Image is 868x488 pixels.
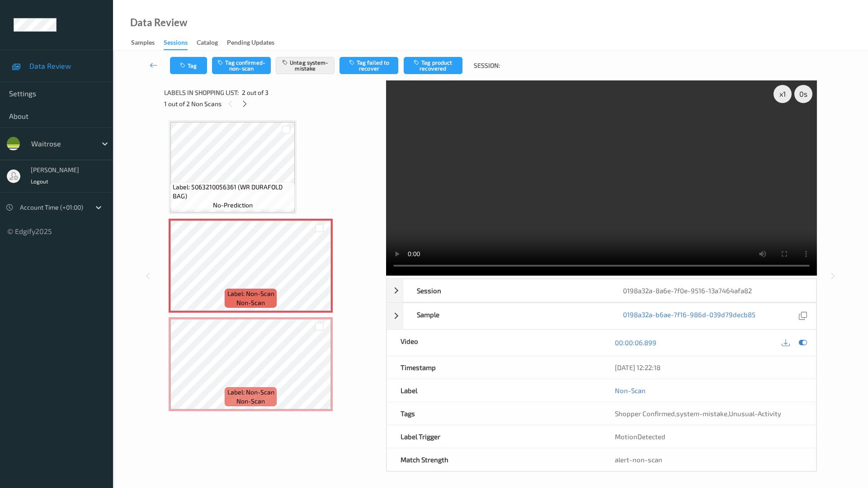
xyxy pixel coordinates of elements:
a: Pending Updates [227,37,283,49]
div: Data Review [130,18,187,27]
a: 00:00:06.899 [615,338,656,347]
div: Label Trigger [387,425,602,448]
span: no-prediction [213,201,253,210]
div: Samples [131,38,155,49]
button: Tag [170,57,207,74]
div: MotionDetected [601,425,816,448]
span: , , [615,409,781,418]
div: Video [387,330,602,356]
div: Session [403,279,610,302]
div: Timestamp [387,356,602,379]
a: Samples [131,37,164,49]
div: Session0198a32a-8a6e-7f0e-9516-13a7464afa82 [387,279,816,302]
div: 1 out of 2 Non Scans [164,98,380,109]
a: Catalog [197,37,227,49]
div: Label [387,379,602,402]
button: Tag product recovered [404,57,462,74]
span: Label: Non-Scan [227,289,274,298]
div: Sessions [164,38,188,50]
span: non-scan [236,397,265,406]
button: Tag confirmed-non-scan [212,57,271,74]
button: Tag failed to recover [340,57,398,74]
span: Shopper Confirmed [615,409,675,418]
div: Sample0198a32a-b6ae-7f16-986d-039d79decb85 [387,303,816,329]
span: Unusual-Activity [729,409,781,418]
div: x 1 [774,85,792,103]
a: 0198a32a-b6ae-7f16-986d-039d79decb85 [623,310,755,322]
span: Label: Non-Scan [227,388,274,397]
a: Sessions [164,37,197,50]
span: non-scan [236,298,265,307]
div: Sample [403,303,610,329]
div: Tags [387,402,602,425]
div: [DATE] 12:22:18 [615,363,802,372]
div: Match Strength [387,448,602,471]
span: Session: [474,61,500,70]
div: 0198a32a-8a6e-7f0e-9516-13a7464afa82 [609,279,816,302]
span: Labels in shopping list: [164,88,239,97]
div: Pending Updates [227,38,274,49]
span: Label: 5063210056361 (WR DURAFOLD BAG) [173,183,292,201]
a: Non-Scan [615,386,646,395]
span: 2 out of 3 [242,88,269,97]
span: system-mistake [676,409,727,418]
div: 0 s [794,85,812,103]
button: Untag system-mistake [276,57,335,74]
div: Catalog [197,38,218,49]
div: alert-non-scan [615,455,802,464]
